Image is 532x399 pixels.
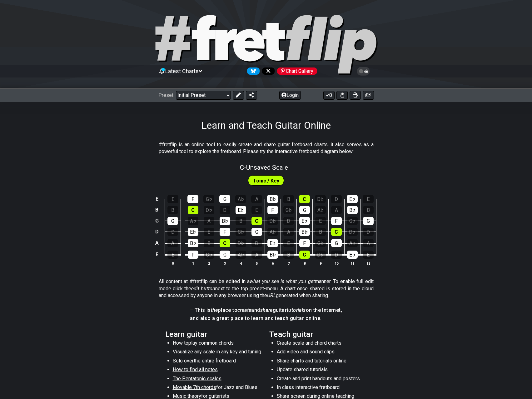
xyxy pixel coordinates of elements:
[167,251,178,259] div: E
[267,228,278,236] div: A♭
[158,92,173,98] span: Preset
[217,260,233,267] th: 3
[153,226,161,237] td: D
[347,206,358,214] div: B♭
[331,195,342,203] div: D
[363,217,374,225] div: G
[299,239,310,247] div: F
[336,91,348,100] button: Toggle Dexterity for all fretkits
[153,249,161,261] td: E
[267,251,278,259] div: B♭
[188,251,198,259] div: F
[220,251,230,259] div: G
[287,307,306,313] em: tutorials
[167,228,178,236] div: D
[153,237,161,249] td: A
[283,239,294,247] div: E
[204,251,214,259] div: G♭
[165,260,181,267] th: 0
[269,331,367,338] h2: Teach guitar
[267,292,276,298] em: URL
[236,217,246,225] div: B
[165,68,199,74] span: Latest Charts
[220,228,230,236] div: F
[299,228,310,236] div: B♭
[167,217,178,225] div: G
[267,217,278,225] div: D♭
[315,228,326,236] div: B
[299,251,310,259] div: C
[299,206,310,214] div: G
[277,366,366,375] li: Update shared tutorials
[176,91,231,100] select: Preset
[153,204,161,215] td: B
[236,228,246,236] div: G♭
[236,239,246,247] div: D♭
[187,195,198,203] div: F
[277,384,366,393] li: In class interactive fretboard
[173,384,216,390] span: Movable 7th chords
[251,217,262,225] div: C
[204,239,214,247] div: B
[173,384,262,393] li: for Jazz and Blues
[328,260,344,267] th: 10
[203,195,214,203] div: G♭
[167,239,178,247] div: A
[323,91,335,100] button: 0
[267,206,278,214] div: F
[173,340,262,348] li: How to
[188,228,198,236] div: E♭
[204,228,214,236] div: E
[173,357,262,366] li: Solo over
[296,260,312,267] th: 8
[190,307,342,314] h4: – This is place to and guitar on the Internet,
[315,251,326,259] div: D♭
[277,340,366,348] li: Create scale and chord charts
[283,217,294,225] div: D
[277,357,366,366] li: Share charts and tutorials online
[281,260,296,267] th: 7
[173,376,221,382] span: The Pentatonic scales
[347,251,358,259] div: E♭
[363,228,374,236] div: D
[251,239,262,247] div: D
[220,239,230,247] div: C
[277,67,317,75] div: Chart Gallery
[173,367,218,372] span: How to find all notes
[236,206,246,214] div: E♭
[312,260,328,267] th: 9
[153,215,161,226] td: G
[188,206,198,214] div: C
[204,206,214,214] div: D♭
[165,331,263,338] h2: Learn guitar
[211,307,218,313] em: the
[283,206,294,214] div: G♭
[219,195,230,203] div: G
[347,239,358,247] div: A♭
[167,195,178,203] div: E
[153,193,161,204] td: E
[347,195,358,203] div: E♭
[260,67,275,75] a: Follow #fretflip at X
[350,91,361,100] button: Print
[201,119,331,131] h1: Learn and Teach Guitar Online
[240,164,288,171] span: C - Unsaved Scale
[315,217,326,225] div: E
[188,340,234,346] span: play common chords
[283,251,294,259] div: B
[249,260,265,267] th: 5
[190,315,342,322] h4: and also a great place to learn and teach guitar online.
[277,348,366,357] li: Add video and sound clips
[363,91,374,100] button: Create image
[315,239,326,247] div: G♭
[279,91,301,100] button: Login
[277,375,366,384] li: Create and print handouts and posters
[220,217,230,225] div: B♭
[236,251,246,259] div: A♭
[267,195,278,203] div: B♭
[267,239,278,247] div: E♭
[331,206,342,214] div: A
[344,260,360,267] th: 11
[331,228,342,236] div: C
[253,176,279,185] span: First enable full edit mode to edit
